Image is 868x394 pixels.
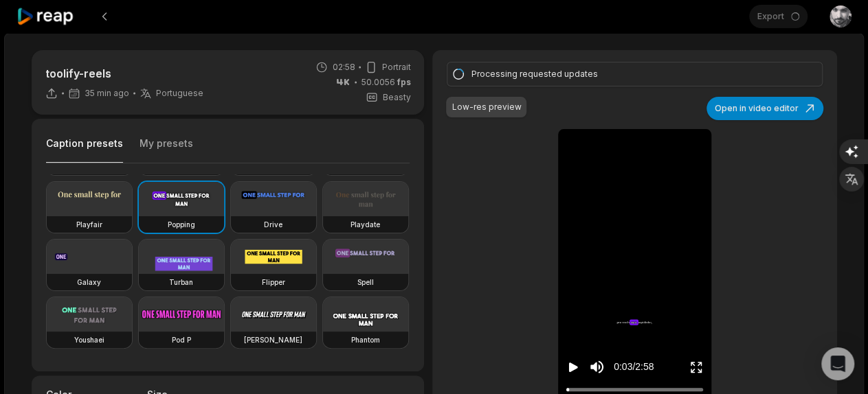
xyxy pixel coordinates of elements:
[382,91,410,104] span: Beasty
[471,68,794,80] div: Processing requested updates
[351,334,380,345] h3: Phantom
[45,65,203,82] p: toolify-reels
[262,277,285,288] h3: Flipper
[350,219,380,230] h3: Playdate
[381,61,410,73] span: Portrait
[168,219,195,230] h3: Popping
[46,137,123,163] button: Caption presets
[631,320,638,325] span: aqui,
[361,76,410,89] span: 50.0056
[264,219,282,230] h3: Drive
[622,320,630,325] span: vocês
[74,334,104,345] h3: Youshaei
[140,137,193,163] button: My presets
[566,354,580,380] button: Play video
[77,277,101,288] h3: Galaxy
[156,88,203,99] span: Portuguese
[630,320,638,325] span: aqui,
[397,77,410,87] span: fps
[244,334,302,345] h3: [PERSON_NAME]
[617,320,621,325] span: pra
[706,97,823,120] button: Open in video editor
[588,358,605,375] button: Mute sound
[172,334,191,345] h3: Pod P
[169,277,193,288] h3: Turban
[638,320,652,325] span: rapidinho,
[614,360,654,374] div: 0:03 / 2:58
[76,219,102,230] h3: Playfair
[85,88,129,99] span: 35 min ago
[452,101,521,113] div: Low-res preview
[357,277,374,288] h3: Spell
[332,61,355,73] span: 02:58
[689,354,703,380] button: Enter Fullscreen
[821,347,854,380] div: Open Intercom Messenger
